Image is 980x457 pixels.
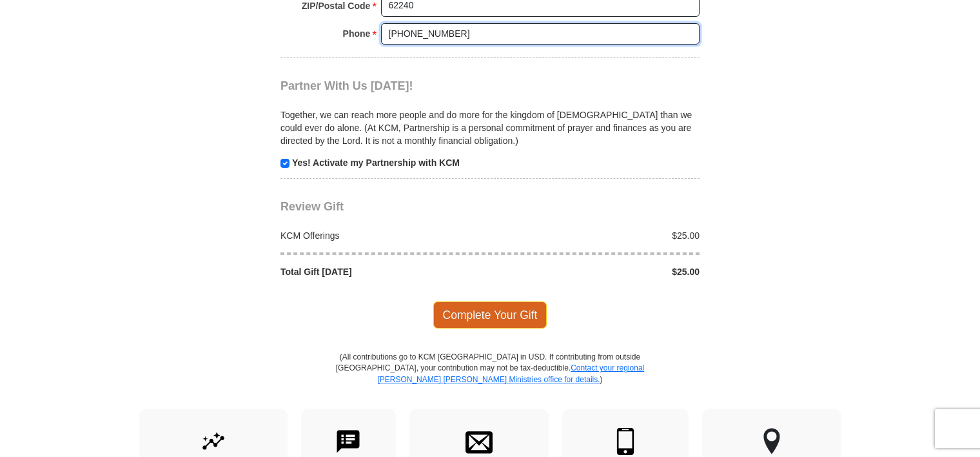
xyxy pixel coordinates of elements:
span: Partner With Us [DATE]! [280,79,413,92]
div: KCM Offerings [274,229,491,242]
strong: Yes! Activate my Partnership with KCM [292,157,460,168]
img: envelope.svg [465,428,493,455]
div: Total Gift [DATE] [274,265,491,278]
span: Complete Your Gift [433,301,547,329]
p: Together, we can reach more people and do more for the kingdom of [DEMOGRAPHIC_DATA] than we coul... [280,108,700,147]
img: mobile.svg [612,428,639,455]
img: give-by-stock.svg [200,428,227,455]
img: other-region [763,428,781,455]
img: text-to-give.svg [335,428,362,455]
div: $25.00 [490,265,707,278]
span: Review Gift [280,200,344,213]
p: (All contributions go to KCM [GEOGRAPHIC_DATA] in USD. If contributing from outside [GEOGRAPHIC_D... [335,352,645,408]
div: $25.00 [490,229,707,242]
strong: Phone [343,25,371,43]
a: Contact your regional [PERSON_NAME] [PERSON_NAME] Ministries office for details. [377,363,644,383]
